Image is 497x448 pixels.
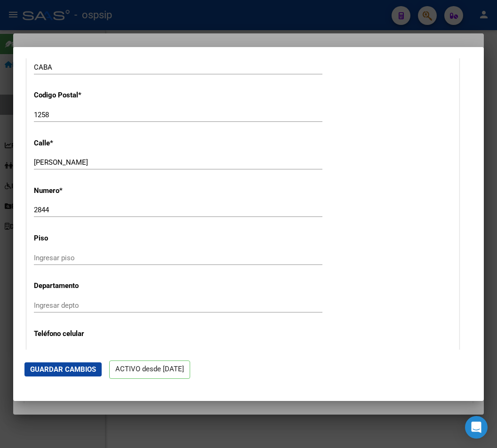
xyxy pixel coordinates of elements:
span: Guardar Cambios [30,365,96,374]
div: Open Intercom Messenger [465,416,488,439]
p: Teléfono celular [34,328,159,339]
p: ACTIVO desde [DATE] [109,360,190,379]
p: Piso [34,233,159,244]
p: Numero [34,185,159,196]
p: Departamento [34,280,159,291]
p: Calle [34,138,159,149]
button: Guardar Cambios [24,362,102,376]
p: Codigo Postal [34,90,159,101]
